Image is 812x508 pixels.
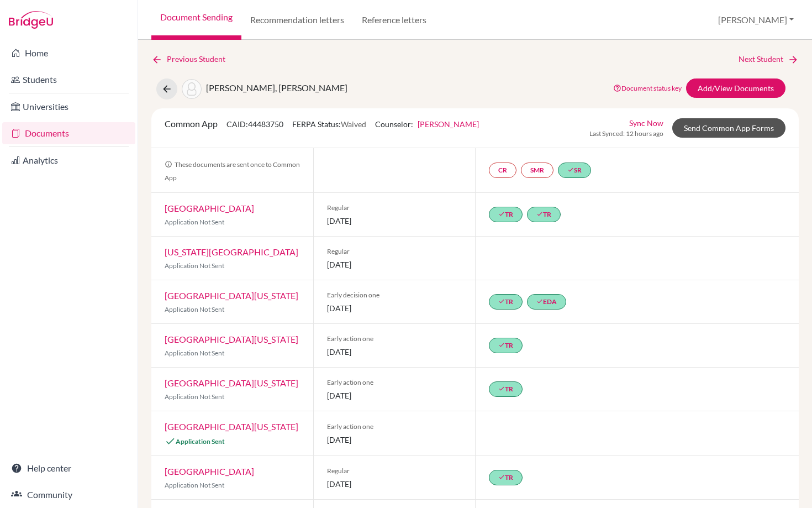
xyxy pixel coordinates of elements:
[489,163,516,178] a: CR
[498,298,505,305] i: done
[2,96,135,118] a: Universities
[489,381,523,397] a: doneTR
[165,261,224,270] span: Application Not Sent
[327,290,462,300] span: Early decision one
[327,302,462,314] span: [DATE]
[327,259,462,270] span: [DATE]
[327,478,462,490] span: [DATE]
[165,378,298,388] a: [GEOGRAPHIC_DATA][US_STATE]
[498,211,505,217] i: done
[226,119,283,129] span: CAID: 44483750
[176,437,225,446] span: Application Sent
[327,466,462,476] span: Regular
[558,163,591,178] a: doneSR
[2,149,135,171] a: Analytics
[489,470,523,485] a: doneTR
[589,129,663,139] span: Last Synced: 12 hours ago
[686,78,785,98] a: Add/View Documents
[165,218,224,226] span: Application Not Sent
[567,166,574,173] i: done
[2,42,135,64] a: Home
[489,207,523,222] a: doneTR
[327,203,462,213] span: Regular
[418,119,479,129] a: [PERSON_NAME]
[327,247,462,256] span: Regular
[489,338,523,353] a: doneTR
[165,481,224,489] span: Application Not Sent
[739,53,799,65] a: Next Student
[489,294,523,310] a: doneTR
[165,305,224,313] span: Application Not Sent
[151,53,234,65] a: Previous Student
[498,342,505,348] i: done
[375,119,479,129] span: Counselor:
[536,298,543,305] i: done
[165,421,298,432] a: [GEOGRAPHIC_DATA][US_STATE]
[327,346,462,358] span: [DATE]
[498,474,505,480] i: done
[498,385,505,392] i: done
[672,118,785,138] a: Send Common App Forms
[613,84,682,92] a: Document status key
[2,457,135,479] a: Help center
[206,82,347,93] span: [PERSON_NAME], [PERSON_NAME]
[165,466,254,476] a: [GEOGRAPHIC_DATA]
[521,163,553,178] a: SMR
[2,122,135,144] a: Documents
[165,392,224,401] span: Application Not Sent
[327,434,462,446] span: [DATE]
[165,247,298,257] a: [US_STATE][GEOGRAPHIC_DATA]
[713,9,799,30] button: [PERSON_NAME]
[341,119,366,129] span: Waived
[9,11,53,29] img: Bridge-U
[2,69,135,91] a: Students
[292,119,366,129] span: FERPA Status:
[165,118,218,129] span: Common App
[629,117,663,129] a: Sync Now
[165,290,298,301] a: [GEOGRAPHIC_DATA][US_STATE]
[2,484,135,506] a: Community
[327,334,462,344] span: Early action one
[327,378,462,387] span: Early action one
[165,349,224,357] span: Application Not Sent
[327,422,462,432] span: Early action one
[165,160,300,182] span: These documents are sent once to Common App
[536,211,543,217] i: done
[327,215,462,227] span: [DATE]
[527,207,561,222] a: doneTR
[327,390,462,401] span: [DATE]
[527,294,566,310] a: doneEDA
[165,203,254,213] a: [GEOGRAPHIC_DATA]
[165,334,298,344] a: [GEOGRAPHIC_DATA][US_STATE]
